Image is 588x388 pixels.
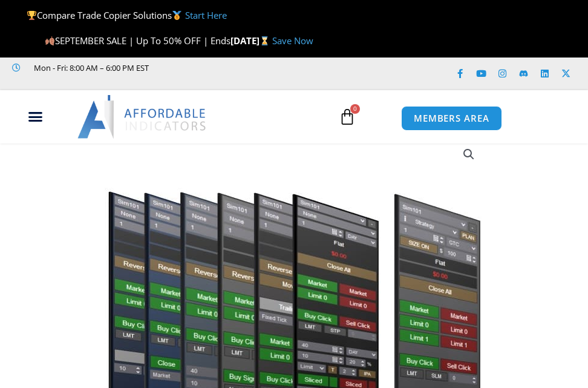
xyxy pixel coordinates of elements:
[27,11,36,20] img: 🏆
[27,9,226,21] span: Compare Trade Copier Solutions
[230,35,272,47] strong: [DATE]
[321,99,374,134] a: 0
[172,11,181,20] img: 🥇
[185,9,227,21] a: Start Here
[77,95,207,139] img: LogoAI | Affordable Indicators – NinjaTrader
[272,35,313,47] a: Save Now
[350,104,360,114] span: 0
[260,36,269,45] img: ⌛
[401,106,502,131] a: MEMBERS AREA
[45,36,54,45] img: 🍂
[45,35,230,47] span: SEPTEMBER SALE | Up To 50% OFF | Ends
[7,105,65,128] div: Menu Toggle
[31,61,149,75] span: Mon - Fri: 8:00 AM – 6:00 PM EST
[414,114,489,123] span: MEMBERS AREA
[12,75,194,87] iframe: Customer reviews powered by Trustpilot
[458,143,480,165] a: View full-screen image gallery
